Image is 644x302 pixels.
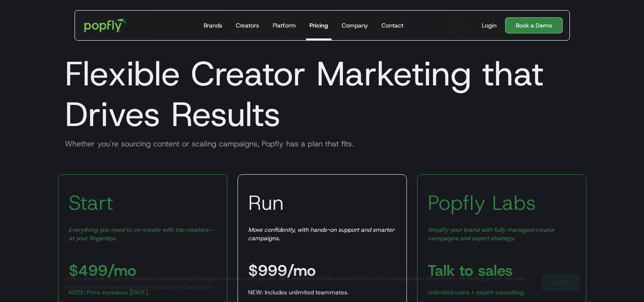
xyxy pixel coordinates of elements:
[211,283,223,291] a: here
[482,21,497,30] div: Login
[248,263,316,278] h3: $999/mo
[232,11,263,40] a: Creators
[381,21,404,30] div: Contact
[65,274,535,291] div: When you visit or log in, cookies and similar technologies may be used by our data partners to li...
[248,226,394,242] em: Move confidently, with hands-on support and smarter campaigns.
[248,190,284,215] h3: Run
[542,275,580,291] a: Got It!
[428,263,513,278] h3: Talk to sales
[310,21,328,30] div: Pricing
[58,139,586,149] div: Whether you're sourcing content or scaling campaigns, Popfly has a plan that fits.
[78,13,133,38] a: home
[428,226,555,242] em: Amplify your brand with fully managed creator campaigns and expert strategy.
[273,21,296,30] div: Platform
[269,11,299,40] a: Platform
[58,53,586,135] h1: Flexible Creator Marketing that Drives Results
[342,21,368,30] div: Company
[478,21,500,30] a: Login
[69,263,136,278] h3: $499/mo
[204,21,222,30] div: Brands
[69,226,213,242] em: Everything you need to co-create with top creators—at your fingertips.
[200,11,226,40] a: Brands
[378,11,407,40] a: Contact
[69,190,113,215] h3: Start
[338,11,371,40] a: Company
[236,21,259,30] div: Creators
[306,11,332,40] a: Pricing
[505,17,563,33] a: Book a Demo
[428,190,536,215] h3: Popfly Labs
